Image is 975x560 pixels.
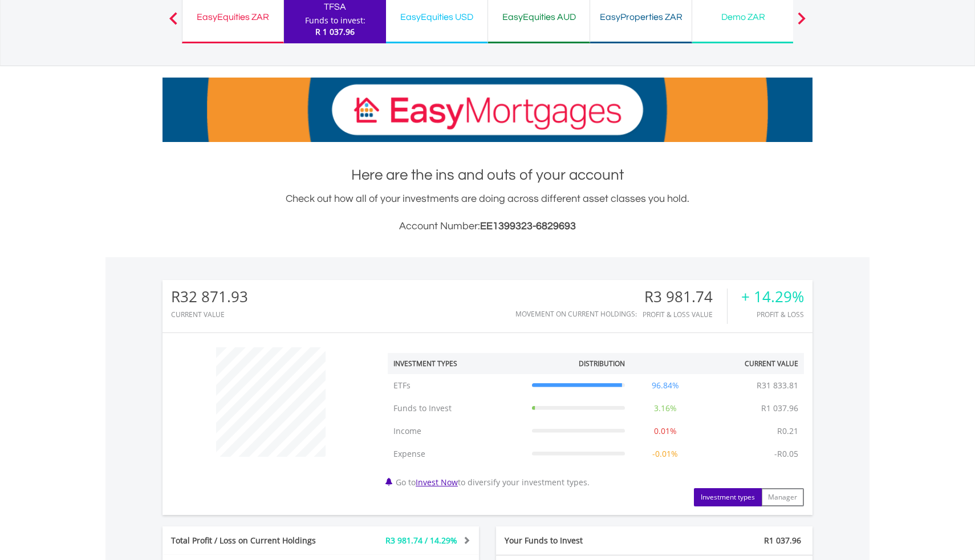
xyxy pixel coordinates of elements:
[388,420,526,443] td: Income
[162,535,347,546] div: Total Profit / Loss on Current Holdings
[162,78,812,142] img: EasyMortage Promotion Banner
[388,397,526,420] td: Funds to Invest
[162,218,812,234] h3: Account Number:
[388,374,526,397] td: ETFs
[631,420,700,443] td: 0.01%
[700,353,804,374] th: Current Value
[393,9,481,25] div: EasyEquities USD
[162,191,812,234] div: Check out how all of your investments are doing across different asset classes you hold.
[764,535,801,546] span: R1 037.96
[631,397,700,420] td: 3.16%
[379,342,812,506] div: Go to to diversify your investment types.
[597,9,685,25] div: EasyProperties ZAR
[741,311,804,318] div: Profit & Loss
[755,397,804,420] td: R1 037.96
[385,535,457,546] span: R3 981.74 / 14.29%
[171,311,248,318] div: CURRENT VALUE
[741,289,804,305] div: + 14.29%
[171,289,248,305] div: R32 871.93
[579,359,625,368] div: Distribution
[769,443,804,465] td: -R0.05
[495,9,583,25] div: EasyEquities AUD
[416,477,458,488] a: Invest Now
[699,9,787,25] div: Demo ZAR
[790,18,813,29] button: Next
[631,443,700,465] td: -0.01%
[751,374,804,397] td: R31 833.81
[515,310,637,318] div: Movement on Current Holdings:
[631,374,700,397] td: 96.84%
[496,535,655,546] div: Your Funds to Invest
[643,311,727,318] div: Profit & Loss Value
[388,443,526,465] td: Expense
[162,18,185,29] button: Previous
[761,488,804,506] button: Manager
[480,221,576,232] span: EE1399323-6829693
[189,9,277,25] div: EasyEquities ZAR
[771,420,804,443] td: R0.21
[315,26,355,37] span: R 1 037.96
[305,15,365,26] div: Funds to invest:
[643,289,727,305] div: R3 981.74
[388,353,526,374] th: Investment Types
[694,488,762,506] button: Investment types
[162,165,812,185] h1: Here are the ins and outs of your account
